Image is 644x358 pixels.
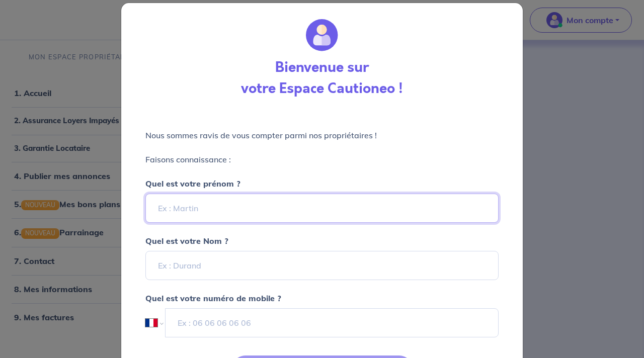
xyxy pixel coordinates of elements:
input: Ex : 06 06 06 06 06 [165,308,499,337]
input: Ex : Durand [145,251,499,280]
strong: Quel est votre prénom ? [145,178,240,189]
h3: Bienvenue sur [275,59,369,76]
h3: votre Espace Cautioneo ! [241,80,403,98]
strong: Quel est votre numéro de mobile ? [145,293,281,303]
p: Nous sommes ravis de vous compter parmi nos propriétaires ! [145,129,499,141]
strong: Quel est votre Nom ? [145,236,228,246]
p: Faisons connaissance : [145,153,499,165]
img: wallet_circle [306,19,338,51]
input: Ex : Martin [145,194,499,223]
